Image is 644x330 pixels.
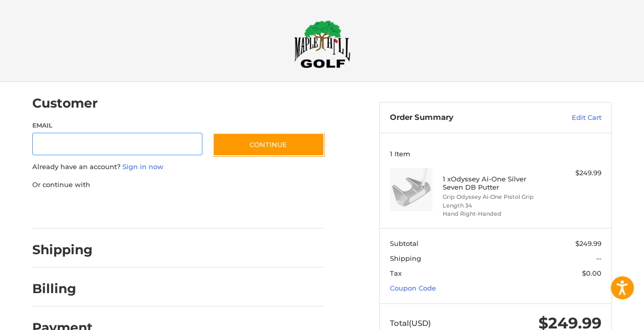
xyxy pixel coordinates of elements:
[596,254,601,262] span: --
[116,200,193,218] iframe: PayPal-paylater
[575,239,601,247] span: $249.99
[32,95,98,111] h2: Customer
[32,121,202,130] label: Email
[32,180,324,190] p: Or continue with
[443,175,546,192] h4: 1 x Odyssey Ai-One Silver Seven DB Putter
[582,269,601,277] span: $0.00
[390,150,601,158] h3: 1 Item
[213,133,324,156] button: Continue
[390,284,436,292] a: Coupon Code
[390,113,534,123] h3: Order Summary
[32,162,324,172] p: Already have an account?
[443,201,546,210] li: Length 34
[390,239,419,247] span: Subtotal
[548,168,601,178] div: $249.99
[203,200,280,218] iframe: PayPal-venmo
[32,281,92,297] h2: Billing
[29,200,106,218] iframe: PayPal-paypal
[390,269,402,277] span: Tax
[443,193,546,201] li: Grip Odyssey Ai-One Pistol Grip
[122,162,163,171] a: Sign in now
[390,318,431,328] span: Total (USD)
[390,254,421,262] span: Shipping
[294,20,350,68] img: Maple Hill Golf
[534,113,601,123] a: Edit Cart
[443,210,546,218] li: Hand Right-Handed
[32,242,93,258] h2: Shipping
